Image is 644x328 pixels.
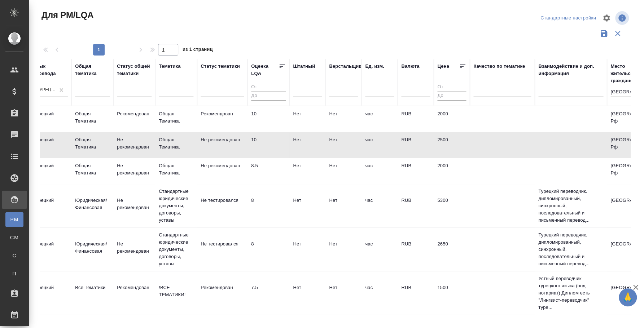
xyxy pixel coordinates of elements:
p: Турецкий переводчик. дипломированный, синхронный, последовательный и письменный перевод... [538,188,603,224]
span: PM [9,216,20,223]
span: С [9,252,20,259]
td: Общая Тематика [155,133,197,158]
td: Юридическая/Финансовая [71,193,113,218]
td: Не рекомендован [113,237,155,262]
td: Не рекомендован [197,133,247,158]
input: До [437,92,466,101]
td: Нет [325,107,362,132]
td: RUB [398,280,434,306]
td: Турецкий [30,159,71,184]
td: Общая Тематика [155,107,197,132]
td: час [362,280,398,306]
td: 2500 [434,133,470,158]
td: час [362,159,398,184]
a: PM [5,212,23,227]
td: 2650 [434,237,470,262]
div: Взаимодействие и доп. информация [538,63,603,77]
div: Оценка LQA [251,63,279,77]
td: Не рекомендован [113,133,155,158]
td: 5300 [434,193,470,218]
td: RUB [398,159,434,184]
div: split button [539,13,598,24]
td: Стандартные юридические документы, договоры, уставы [155,228,197,271]
input: От [251,83,286,92]
div: Язык перевода [33,63,68,77]
div: Штатный [293,63,315,70]
td: Рекомендован [113,280,155,306]
td: Нет [289,133,325,158]
td: Рекомендован [113,107,155,132]
span: Настроить таблицу [598,9,615,27]
td: 2000 [434,159,470,184]
div: перевод хороший. Желательно использовать переводчика с редактором, но для несложных заказов возмо... [251,284,286,291]
td: Турецкий [30,237,71,262]
div: Ед. изм. [365,63,384,70]
a: CM [5,230,23,245]
td: Стандартные юридические документы, договоры, уставы [155,184,197,227]
td: Рекомендован [197,280,247,306]
button: Сбросить фильтры [611,27,625,40]
td: RUB [398,237,434,262]
td: Юридическая/Финансовая [71,237,113,262]
td: Нет [325,193,362,218]
td: RUB [398,107,434,132]
td: 2000 [434,107,470,132]
td: Не рекомендован [113,193,155,218]
span: 🙏 [622,290,634,305]
td: Не тестировался [197,193,247,218]
td: Турецкий [30,133,71,158]
td: RUB [398,133,434,158]
td: Нет [325,237,362,262]
div: перевод идеальный/почти идеальный. Ни редактор, ни корректор не нужен [251,110,286,118]
td: Все Тематики [71,280,113,306]
td: RUB [398,193,434,218]
div: перевод идеальный/почти идеальный. Ни редактор, ни корректор не нужен [251,136,286,143]
td: Нет [289,159,325,184]
span: Для PM/LQA [40,9,93,21]
td: Рекомендован [197,107,247,132]
div: Качество по тематике [473,63,525,70]
div: Статус тематики [201,63,240,70]
td: Нет [289,107,325,132]
span: П [9,270,20,277]
td: !ВСЕ ТЕМАТИКИ! [155,280,197,306]
td: Не рекомендован [113,159,155,184]
div: перевод хороший. Желательно использовать переводчика с редактором, но для несложных заказов возмо... [251,240,286,248]
td: час [362,193,398,218]
input: От [437,83,466,92]
div: Цена [437,63,449,70]
div: Турецкий [37,87,56,93]
td: 1500 [434,280,470,306]
td: Нет [289,237,325,262]
span: из 1 страниц [183,45,213,56]
div: Тематика [159,63,180,70]
td: Нет [289,280,325,306]
td: Не рекомендован [197,159,247,184]
td: Не тестировался [197,237,247,262]
div: перевод отличный. Редактура не нужна, корректор/ приемка по качеству может быть нужна [251,162,286,169]
td: Турецкий [30,107,71,132]
div: Валюта [401,63,419,70]
td: Общая Тематика [71,133,113,158]
td: Общая Тематика [71,107,113,132]
span: Посмотреть информацию [615,11,630,25]
a: П [5,266,23,281]
td: час [362,237,398,262]
td: Нет [289,193,325,218]
div: перевод хороший. Желательно использовать переводчика с редактором, но для несложных заказов возмо... [251,197,286,204]
td: Нет [325,133,362,158]
td: час [362,133,398,158]
div: Верстальщик [329,63,361,70]
p: Устный переводчик турецкого языка (под нотариат) Диплом есть "Лингвист-переводчик" туре... [538,275,603,311]
td: Общая Тематика [155,159,197,184]
div: Статус общей тематики [117,63,152,77]
span: CM [9,234,20,241]
a: С [5,248,23,263]
td: Общая Тематика [71,159,113,184]
div: Общая тематика [75,63,110,77]
p: Турецкий переводчик. дипломированный, синхронный, последовательный и письменный перевод... [538,231,603,267]
button: 🙏 [619,288,637,306]
input: До [251,92,286,101]
button: Сохранить фильтры [597,27,611,40]
td: Нет [325,280,362,306]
